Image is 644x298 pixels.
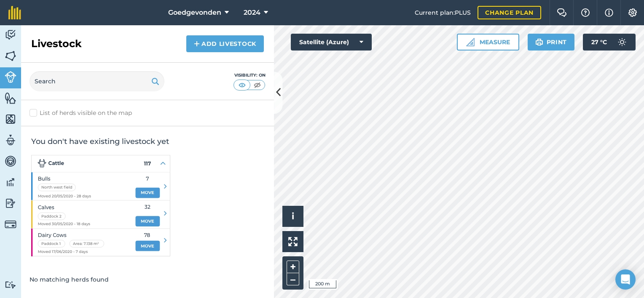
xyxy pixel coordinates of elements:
img: svg+xml;base64,PHN2ZyB4bWxucz0iaHR0cDovL3d3dy53My5vcmcvMjAwMC9zdmciIHdpZHRoPSIxNyIgaGVpZ2h0PSIxNy... [605,8,613,18]
img: svg+xml;base64,PD94bWwgdmVyc2lvbj0iMS4wIiBlbmNvZGluZz0idXRmLTgiPz4KPCEtLSBHZW5lcmF0b3I6IEFkb2JlIE... [5,134,16,146]
label: List of herds visible on the map [30,109,266,117]
button: Measure [457,34,519,51]
span: 27 ° C [591,34,607,51]
img: svg+xml;base64,PD94bWwgdmVyc2lvbj0iMS4wIiBlbmNvZGluZz0idXRmLTgiPz4KPCEtLSBHZW5lcmF0b3I6IEFkb2JlIE... [5,29,16,41]
img: svg+xml;base64,PHN2ZyB4bWxucz0iaHR0cDovL3d3dy53My5vcmcvMjAwMC9zdmciIHdpZHRoPSI1MCIgaGVpZ2h0PSI0MC... [252,81,263,89]
div: Open Intercom Messenger [615,269,636,290]
div: No matching herds found [21,266,274,293]
img: svg+xml;base64,PHN2ZyB4bWxucz0iaHR0cDovL3d3dy53My5vcmcvMjAwMC9zdmciIHdpZHRoPSI1NiIgaGVpZ2h0PSI2MC... [5,92,16,104]
img: svg+xml;base64,PD94bWwgdmVyc2lvbj0iMS4wIiBlbmNvZGluZz0idXRmLTgiPz4KPCEtLSBHZW5lcmF0b3I6IEFkb2JlIE... [5,197,16,210]
button: + [287,261,299,273]
img: svg+xml;base64,PD94bWwgdmVyc2lvbj0iMS4wIiBlbmNvZGluZz0idXRmLTgiPz4KPCEtLSBHZW5lcmF0b3I6IEFkb2JlIE... [5,176,16,189]
img: Two speech bubbles overlapping with the left bubble in the forefront [557,8,567,17]
a: Add Livestock [186,35,264,52]
img: svg+xml;base64,PHN2ZyB4bWxucz0iaHR0cDovL3d3dy53My5vcmcvMjAwMC9zdmciIHdpZHRoPSIxOSIgaGVpZ2h0PSIyNC... [151,76,159,86]
h2: You don't have existing livestock yet [31,136,264,146]
img: svg+xml;base64,PHN2ZyB4bWxucz0iaHR0cDovL3d3dy53My5vcmcvMjAwMC9zdmciIHdpZHRoPSI1NiIgaGVpZ2h0PSI2MC... [5,50,16,62]
img: svg+xml;base64,PD94bWwgdmVyc2lvbj0iMS4wIiBlbmNvZGluZz0idXRmLTgiPz4KPCEtLSBHZW5lcmF0b3I6IEFkb2JlIE... [5,155,16,168]
input: Search [30,71,164,91]
img: svg+xml;base64,PHN2ZyB4bWxucz0iaHR0cDovL3d3dy53My5vcmcvMjAwMC9zdmciIHdpZHRoPSI1MCIgaGVpZ2h0PSI0MC... [237,81,247,89]
button: Print [528,34,575,51]
button: – [287,273,299,285]
img: A question mark icon [580,8,590,17]
button: Satellite (Azure) [291,34,372,51]
img: fieldmargin Logo [8,6,21,19]
span: 2024 [244,8,260,18]
button: i [282,206,303,227]
img: svg+xml;base64,PD94bWwgdmVyc2lvbj0iMS4wIiBlbmNvZGluZz0idXRmLTgiPz4KPCEtLSBHZW5lcmF0b3I6IEFkb2JlIE... [5,218,16,230]
img: svg+xml;base64,PD94bWwgdmVyc2lvbj0iMS4wIiBlbmNvZGluZz0idXRmLTgiPz4KPCEtLSBHZW5lcmF0b3I6IEFkb2JlIE... [5,71,16,83]
img: svg+xml;base64,PHN2ZyB4bWxucz0iaHR0cDovL3d3dy53My5vcmcvMjAwMC9zdmciIHdpZHRoPSIxNCIgaGVpZ2h0PSIyNC... [194,39,200,49]
img: svg+xml;base64,PD94bWwgdmVyc2lvbj0iMS4wIiBlbmNvZGluZz0idXRmLTgiPz4KPCEtLSBHZW5lcmF0b3I6IEFkb2JlIE... [614,34,631,51]
img: svg+xml;base64,PHN2ZyB4bWxucz0iaHR0cDovL3d3dy53My5vcmcvMjAwMC9zdmciIHdpZHRoPSIxOSIgaGVpZ2h0PSIyNC... [535,37,543,47]
img: A cog icon [628,8,638,17]
div: Visibility: On [233,72,266,79]
span: Current plan : PLUS [415,8,471,17]
img: svg+xml;base64,PHN2ZyB4bWxucz0iaHR0cDovL3d3dy53My5vcmcvMjAwMC9zdmciIHdpZHRoPSI1NiIgaGVpZ2h0PSI2MC... [5,113,16,125]
h2: Livestock [31,37,82,51]
img: Four arrows, one pointing top left, one top right, one bottom right and the last bottom left [288,237,298,246]
button: 27 °C [583,34,636,51]
span: Goedgevonden [168,8,221,18]
a: Change plan [478,6,541,19]
img: Ruler icon [466,38,475,46]
span: i [292,211,294,221]
img: svg+xml;base64,PD94bWwgdmVyc2lvbj0iMS4wIiBlbmNvZGluZz0idXRmLTgiPz4KPCEtLSBHZW5lcmF0b3I6IEFkb2JlIE... [5,281,16,289]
